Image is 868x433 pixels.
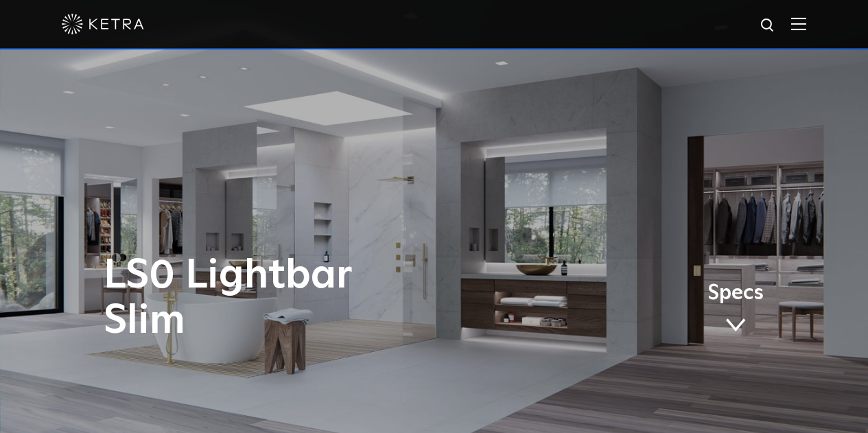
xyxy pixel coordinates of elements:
img: ketra-logo-2019-white [62,14,144,34]
span: Specs [707,283,764,303]
img: search icon [760,17,777,34]
h1: LS0 Lightbar Slim [104,253,491,344]
a: Specs [707,283,764,337]
img: Hamburger%20Nav.svg [791,17,806,30]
